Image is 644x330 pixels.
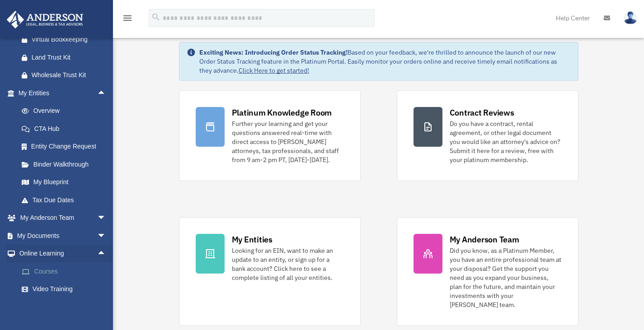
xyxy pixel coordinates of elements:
a: Binder Walkthrough [13,155,120,173]
div: My Anderson Team [450,234,519,245]
a: Land Trust Kit [13,48,120,66]
div: Based on your feedback, we're thrilled to announce the launch of our new Order Status Tracking fe... [199,48,571,75]
div: Land Trust Kit [32,52,108,63]
a: My Entitiesarrow_drop_up [6,84,120,102]
span: arrow_drop_up [97,84,115,102]
div: My Entities [232,234,273,245]
div: Virtual Bookkeeping [32,34,108,45]
a: My Documentsarrow_drop_down [6,227,120,245]
img: User Pic [624,11,637,24]
a: Platinum Knowledge Room Further your learning and get your questions answered real-time with dire... [179,90,361,181]
div: Do you have a contract, rental agreement, or other legal document you would like an attorney's ad... [450,119,562,164]
a: My Anderson Team Did you know, as a Platinum Member, you have an entire professional team at your... [397,217,578,326]
a: Courses [13,262,120,280]
a: Tax Due Dates [13,191,120,209]
div: Contract Reviews [450,107,514,118]
strong: Exciting News: Introducing Order Status Tracking! [199,48,348,56]
a: Resources [13,298,120,316]
a: CTA Hub [13,120,120,138]
img: Anderson Advisors Platinum Portal [4,11,86,28]
i: menu [122,13,133,23]
a: Overview [13,102,120,120]
a: My Blueprint [13,173,120,191]
a: Wholesale Trust Kit [13,66,120,84]
div: Platinum Knowledge Room [232,107,332,118]
div: Wholesale Trust Kit [32,70,108,81]
span: arrow_drop_down [97,209,115,228]
a: Video Training [13,280,120,298]
a: menu [122,16,133,23]
a: Virtual Bookkeeping [13,31,120,49]
a: Online Learningarrow_drop_up [6,245,120,263]
a: Entity Change Request [13,138,120,156]
div: Looking for an EIN, want to make an update to an entity, or sign up for a bank account? Click her... [232,246,344,282]
a: My Entities Looking for an EIN, want to make an update to an entity, or sign up for a bank accoun... [179,217,361,326]
a: Click Here to get started! [239,66,309,74]
a: Contract Reviews Do you have a contract, rental agreement, or other legal document you would like... [397,90,578,181]
span: arrow_drop_down [97,227,115,245]
a: My Anderson Teamarrow_drop_down [6,209,120,227]
div: Further your learning and get your questions answered real-time with direct access to [PERSON_NAM... [232,119,344,164]
i: search [151,12,161,22]
span: arrow_drop_up [97,245,115,263]
div: Did you know, as a Platinum Member, you have an entire professional team at your disposal? Get th... [450,246,562,309]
